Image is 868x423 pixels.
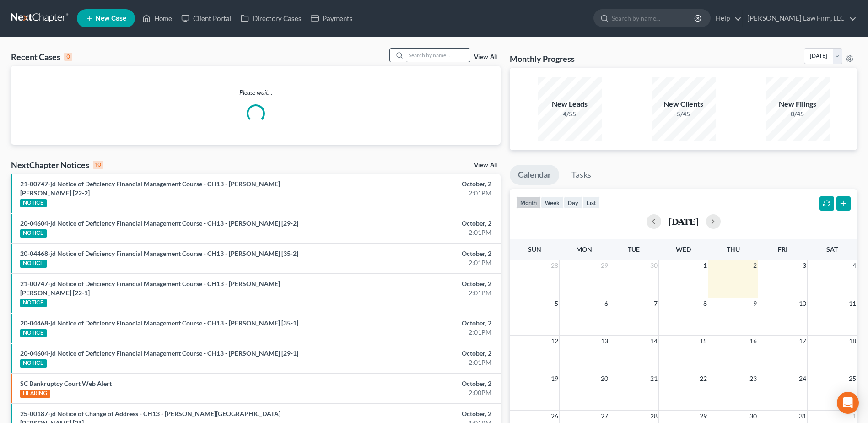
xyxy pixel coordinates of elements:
span: 4 [852,260,857,271]
div: HEARING [20,390,50,398]
div: 2:01PM [340,189,491,198]
div: Open Intercom Messenger [837,392,859,414]
input: Search by name... [406,49,470,62]
div: 2:01PM [340,328,491,337]
span: 15 [699,336,708,347]
span: 30 [749,411,758,422]
span: 18 [848,336,857,347]
span: 29 [600,260,609,271]
span: 28 [550,260,559,271]
a: 21-00747-jd Notice of Deficiency Financial Management Course - CH13 - [PERSON_NAME] [PERSON_NAME]... [20,280,280,297]
span: 1 [852,411,857,422]
span: 21 [649,373,658,384]
input: Search by name... [612,10,695,27]
span: 11 [848,298,857,309]
span: Tue [628,245,640,253]
span: 25 [848,373,857,384]
button: list [582,196,600,209]
div: 5/45 [652,109,716,119]
div: 2:01PM [340,288,491,298]
button: week [541,196,564,209]
span: 31 [798,411,807,422]
span: 30 [649,260,658,271]
span: 6 [604,298,609,309]
a: View All [474,54,497,60]
span: 1 [702,260,708,271]
span: 13 [600,336,609,347]
div: 2:01PM [340,258,491,267]
h2: [DATE] [669,217,699,226]
span: New Case [96,15,126,22]
div: October, 2 [340,319,491,328]
span: 29 [699,411,708,422]
div: NOTICE [20,199,47,207]
a: 20-04468-jd Notice of Deficiency Financial Management Course - CH13 - [PERSON_NAME] [35-2] [20,249,298,257]
a: Calendar [510,165,559,185]
a: SC Bankruptcy Court Web Alert [20,380,112,387]
div: 0/45 [766,109,830,119]
div: New Filings [766,99,830,109]
span: 19 [550,373,559,384]
span: 27 [600,411,609,422]
div: New Clients [652,99,716,109]
span: 22 [699,373,708,384]
span: 10 [798,298,807,309]
a: Help [711,10,742,27]
div: New Leads [538,99,602,109]
span: 20 [600,373,609,384]
span: 9 [752,298,758,309]
span: 17 [798,336,807,347]
span: 14 [649,336,658,347]
div: NOTICE [20,359,47,368]
a: Client Portal [177,10,236,27]
span: Sat [826,245,838,253]
div: 2:01PM [340,228,491,237]
div: 2:01PM [340,358,491,367]
span: 24 [798,373,807,384]
div: 4/55 [538,109,602,119]
span: 3 [802,260,807,271]
span: 5 [554,298,559,309]
div: 10 [93,161,103,169]
div: October, 2 [340,379,491,388]
div: NOTICE [20,329,47,337]
a: Home [138,10,177,27]
div: October, 2 [340,279,491,288]
a: 20-04468-jd Notice of Deficiency Financial Management Course - CH13 - [PERSON_NAME] [35-1] [20,319,298,327]
p: Please wait... [11,88,501,97]
a: 20-04604-jd Notice of Deficiency Financial Management Course - CH13 - [PERSON_NAME] [29-1] [20,349,298,357]
span: Wed [676,245,691,253]
span: 7 [653,298,658,309]
span: Sun [528,245,541,253]
span: 12 [550,336,559,347]
h3: Monthly Progress [510,53,575,64]
div: Recent Cases [11,51,72,62]
a: 20-04604-jd Notice of Deficiency Financial Management Course - CH13 - [PERSON_NAME] [29-2] [20,219,298,227]
div: October, 2 [340,249,491,258]
div: NOTICE [20,299,47,307]
button: day [564,196,582,209]
span: 8 [702,298,708,309]
div: 0 [64,53,72,61]
div: October, 2 [340,179,491,189]
button: month [516,196,541,209]
a: Tasks [563,165,599,185]
span: 16 [749,336,758,347]
a: View All [474,162,497,168]
div: NOTICE [20,229,47,238]
a: 21-00747-jd Notice of Deficiency Financial Management Course - CH13 - [PERSON_NAME] [PERSON_NAME]... [20,180,280,197]
span: 2 [752,260,758,271]
div: October, 2 [340,349,491,358]
span: Mon [576,245,592,253]
a: [PERSON_NAME] Law Firm, LLC [743,10,857,27]
a: Directory Cases [236,10,306,27]
a: Payments [306,10,357,27]
span: 23 [749,373,758,384]
span: 28 [649,411,658,422]
div: 2:00PM [340,388,491,397]
div: NOTICE [20,260,47,268]
span: Thu [727,245,740,253]
div: October, 2 [340,219,491,228]
span: 26 [550,411,559,422]
span: Fri [778,245,787,253]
